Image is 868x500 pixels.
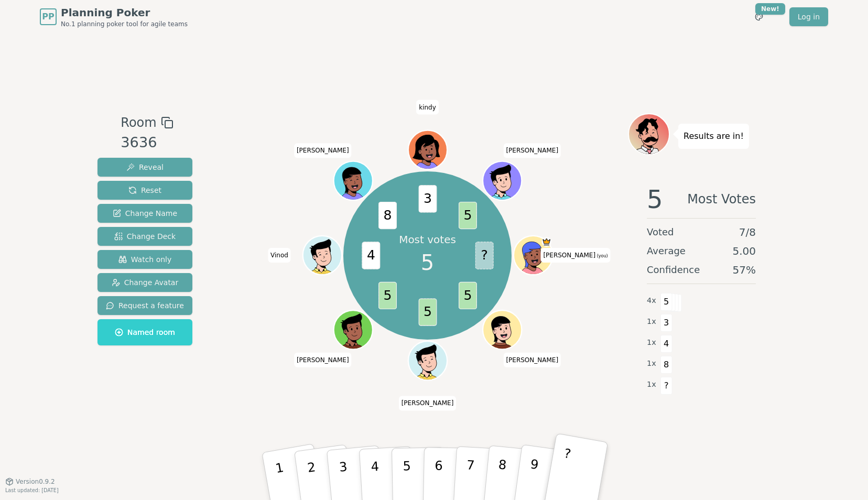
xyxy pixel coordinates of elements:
[40,5,188,28] a: PPPlanning PokerNo.1 planning poker tool for agile teams
[647,187,663,212] span: 5
[647,379,656,390] span: 1 x
[294,353,352,367] span: Click to change your name
[399,232,456,247] p: Most votes
[61,20,188,28] span: No.1 planning poker tool for agile teams
[97,158,192,177] button: Reveal
[115,327,175,338] span: Named room
[42,10,54,23] span: PP
[755,3,785,15] div: New!
[268,248,291,263] span: Click to change your name
[113,208,177,219] span: Change Name
[647,337,656,349] span: 1 x
[541,237,551,247] span: Natasha is the host
[647,263,700,277] span: Confidence
[97,204,192,223] button: Change Name
[121,113,156,132] span: Room
[503,353,561,367] span: Click to change your name
[294,144,352,158] span: Click to change your name
[687,187,756,212] span: Most Votes
[61,5,188,20] span: Planning Poker
[5,477,55,486] button: Version0.9.2
[5,487,59,493] span: Last updated: [DATE]
[97,296,192,315] button: Request a feature
[97,273,192,292] button: Change Avatar
[595,254,608,258] span: (you)
[660,293,672,311] span: 5
[750,7,768,26] button: New!
[416,100,439,115] span: Click to change your name
[475,242,493,269] span: ?
[16,477,55,486] span: Version 0.9.2
[515,237,551,274] button: Click to change your avatar
[126,162,164,172] span: Reveal
[97,250,192,269] button: Watch only
[660,335,672,353] span: 4
[647,244,686,258] span: Average
[660,377,672,395] span: ?
[459,202,477,229] span: 5
[97,227,192,246] button: Change Deck
[660,356,672,374] span: 8
[660,314,672,332] span: 3
[418,185,437,212] span: 3
[647,316,656,328] span: 1 x
[112,277,179,288] span: Change Avatar
[106,300,184,311] span: Request a feature
[540,248,610,263] span: Click to change your name
[378,282,397,309] span: 5
[647,225,674,240] span: Voted
[418,298,437,325] span: 5
[128,185,161,195] span: Reset
[733,263,756,277] span: 57 %
[378,202,397,229] span: 8
[97,319,192,345] button: Named room
[118,254,172,265] span: Watch only
[362,242,380,269] span: 4
[399,396,457,411] span: Click to change your name
[503,144,561,158] span: Click to change your name
[732,244,756,258] span: 5.00
[739,225,756,240] span: 7 / 8
[789,7,828,26] a: Log in
[647,358,656,369] span: 1 x
[647,295,656,307] span: 4 x
[97,181,192,200] button: Reset
[459,282,477,309] span: 5
[114,231,176,242] span: Change Deck
[683,129,744,144] p: Results are in!
[121,132,173,154] div: 3636
[421,247,434,278] span: 5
